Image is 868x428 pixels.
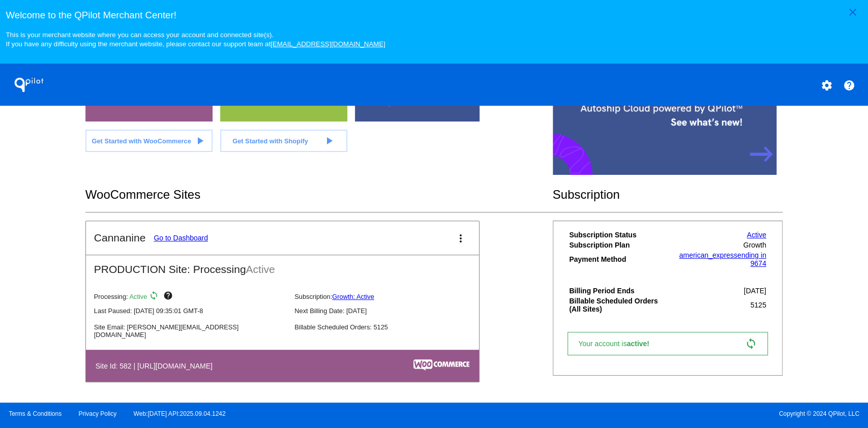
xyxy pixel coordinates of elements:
span: american_express [679,251,737,259]
span: Active [130,293,147,300]
mat-icon: sync [745,338,757,350]
h4: Site Id: 582 | [URL][DOMAIN_NAME] [96,362,218,370]
a: Get Started with Shopify [220,130,347,152]
a: Terms & Conditions [9,410,62,417]
a: Growth: Active [332,293,374,300]
a: american_expressending in 9674 [679,251,766,267]
span: [DATE] [744,287,766,295]
mat-icon: play_arrow [194,135,206,147]
a: Privacy Policy [79,410,117,417]
span: Get Started with WooCommerce [92,137,191,145]
span: Your account is [578,340,660,348]
span: Growth [743,241,766,249]
p: Last Paused: [DATE] 09:35:01 GMT-8 [94,307,286,315]
a: Active [747,231,766,239]
mat-icon: sync [149,291,161,303]
h2: WooCommerce Sites [85,188,553,202]
p: Billable Scheduled Orders: 5125 [294,323,487,331]
th: Subscription Status [568,230,668,239]
mat-icon: close [847,6,859,18]
h2: Subscription [553,188,783,202]
p: Site Email: [PERSON_NAME][EMAIL_ADDRESS][DOMAIN_NAME] [94,323,286,339]
h3: Welcome to the QPilot Merchant Center! [6,10,862,21]
span: 5125 [750,301,766,309]
p: Subscription: [294,293,487,300]
img: c53aa0e5-ae75-48aa-9bee-956650975ee5 [413,359,469,371]
mat-icon: play_arrow [322,135,335,147]
a: Your account isactive! sync [567,332,767,355]
th: Billable Scheduled Orders (All Sites) [568,296,668,314]
th: Payment Method [568,251,668,268]
h2: Cannanine [94,232,146,244]
mat-icon: help [163,291,175,303]
th: Billing Period Ends [568,286,668,295]
mat-icon: settings [820,79,832,91]
p: Processing: [94,291,286,303]
h1: QPilot [9,75,49,95]
span: Active [246,263,275,275]
span: Copyright © 2024 QPilot, LLC [443,410,859,417]
a: Web:[DATE] API:2025.09.04.1242 [134,410,226,417]
th: Subscription Plan [568,240,668,250]
mat-icon: more_vert [455,232,467,244]
mat-icon: help [843,79,855,91]
span: active! [626,340,654,348]
span: Get Started with Shopify [232,137,308,145]
a: [EMAIL_ADDRESS][DOMAIN_NAME] [271,40,385,48]
h2: PRODUCTION Site: Processing [86,255,479,276]
a: Go to Dashboard [154,234,208,242]
a: Get Started with WooCommerce [85,130,213,152]
p: Next Billing Date: [DATE] [294,307,487,315]
small: This is your merchant website where you can access your account and connected site(s). If you hav... [6,31,385,48]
